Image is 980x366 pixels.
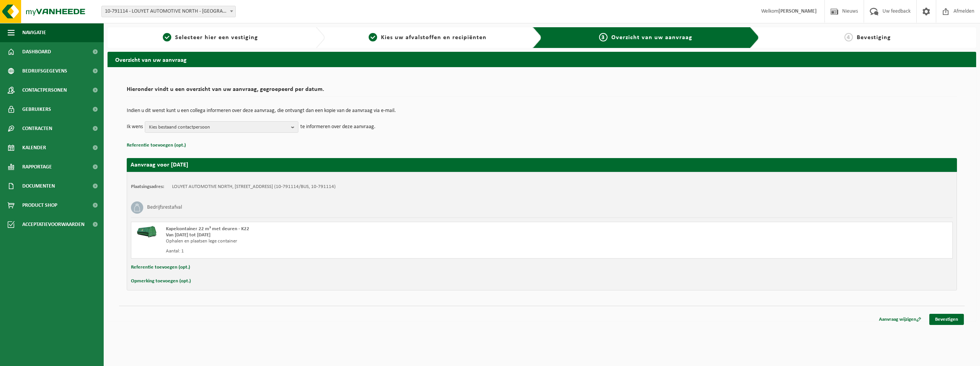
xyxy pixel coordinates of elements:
[145,121,298,133] button: Kies bestaand contactpersoon
[131,184,164,189] strong: Plaatsingsadres:
[108,52,976,67] h2: Overzicht van uw aanvraag
[22,42,51,61] span: Dashboard
[166,248,573,254] div: Aantal: 1
[22,23,46,42] span: Navigatie
[22,81,67,100] span: Contactpersonen
[22,138,46,157] span: Kalender
[131,162,188,168] strong: Aanvraag voor [DATE]
[127,121,143,133] p: Ik wens
[857,35,891,41] span: Bevestiging
[22,61,67,81] span: Bedrijfsgegevens
[22,215,84,234] span: Acceptatievoorwaarden
[147,201,182,214] h3: Bedrijfsrestafval
[873,314,927,325] a: Aanvraag wijzigen
[175,35,258,41] span: Selecteer hier een vestiging
[131,276,191,286] button: Opmerking toevoegen (opt.)
[166,238,573,244] div: Ophalen en plaatsen lege container
[131,262,190,272] button: Referentie toevoegen (opt.)
[166,232,210,237] strong: Van [DATE] tot [DATE]
[929,314,964,325] a: Bevestigen
[611,35,692,41] span: Overzicht van uw aanvraag
[172,184,336,190] td: LOUYET AUTOMOTIVE NORTH, [STREET_ADDRESS] (10-791114/BUS, 10-791114)
[778,8,817,14] strong: [PERSON_NAME]
[127,108,957,114] p: Indien u dit wenst kunt u een collega informeren over deze aanvraag, die ontvangt dan een kopie v...
[149,122,288,133] span: Kies bestaand contactpersoon
[135,226,158,237] img: HK-XK-22-GN-00.png
[329,33,527,42] a: 2Kies uw afvalstoffen en recipiënten
[22,157,52,176] span: Rapportage
[599,33,608,41] span: 3
[22,100,51,119] span: Gebruikers
[163,33,171,41] span: 1
[127,140,186,150] button: Referentie toevoegen (opt.)
[102,6,235,17] span: 10-791114 - LOUYET AUTOMOTIVE NORTH - SINT-PIETERS-LEEUW
[22,196,57,215] span: Product Shop
[166,226,249,231] span: Kapelcontainer 22 m³ met deuren - K22
[369,33,377,41] span: 2
[22,176,55,196] span: Documenten
[101,6,236,17] span: 10-791114 - LOUYET AUTOMOTIVE NORTH - SINT-PIETERS-LEEUW
[300,121,376,133] p: te informeren over deze aanvraag.
[844,33,853,41] span: 4
[127,86,957,97] h2: Hieronder vindt u een overzicht van uw aanvraag, gegroepeerd per datum.
[111,33,310,42] a: 1Selecteer hier een vestiging
[381,35,487,41] span: Kies uw afvalstoffen en recipiënten
[22,119,52,138] span: Contracten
